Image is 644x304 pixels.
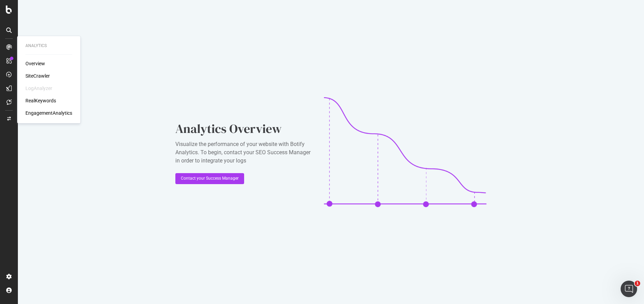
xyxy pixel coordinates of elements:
[25,60,45,67] a: Overview
[175,173,244,184] button: Contact your Success Manager
[25,43,72,49] div: Analytics
[324,97,486,207] img: CaL_T18e.png
[175,140,313,165] div: Visualize the performance of your website with Botify Analytics. To begin, contact your SEO Succe...
[181,176,239,181] div: Contact your Success Manager
[635,281,640,286] span: 1
[175,120,313,137] div: Analytics Overview
[25,72,50,79] a: SiteCrawler
[621,281,637,297] iframe: Intercom live chat
[25,97,56,104] a: RealKeywords
[25,110,72,116] a: EngagementAnalytics
[25,85,52,92] div: LogAnalyzer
